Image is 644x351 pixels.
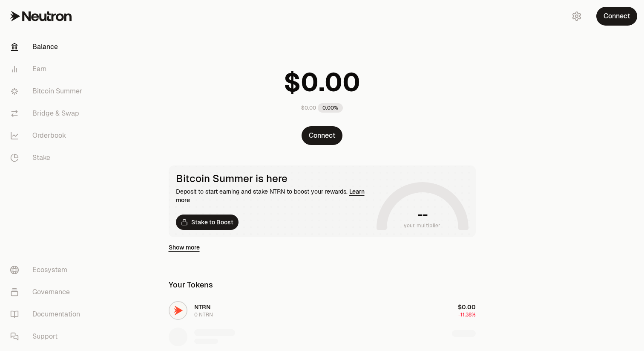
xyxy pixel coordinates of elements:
div: Your Tokens [169,279,213,291]
a: Stake [3,147,92,169]
a: Earn [3,58,92,80]
button: Connect [302,126,342,145]
a: Ecosystem [3,259,92,281]
h1: -- [417,208,427,221]
div: $0.00 [301,104,316,111]
div: Deposit to start earning and stake NTRN to boost your rewards. [176,187,373,204]
a: Bitcoin Summer [3,80,92,102]
div: 0.00% [318,103,343,113]
a: Balance [3,36,92,58]
button: Connect [596,7,637,26]
div: Bitcoin Summer is here [176,173,373,185]
a: Support [3,325,92,348]
a: Orderbook [3,125,92,147]
a: Documentation [3,303,92,325]
a: Bridge & Swap [3,102,92,125]
a: Show more [169,243,200,252]
a: Stake to Boost [176,215,239,230]
span: your multiplier [404,221,441,230]
a: Governance [3,281,92,303]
